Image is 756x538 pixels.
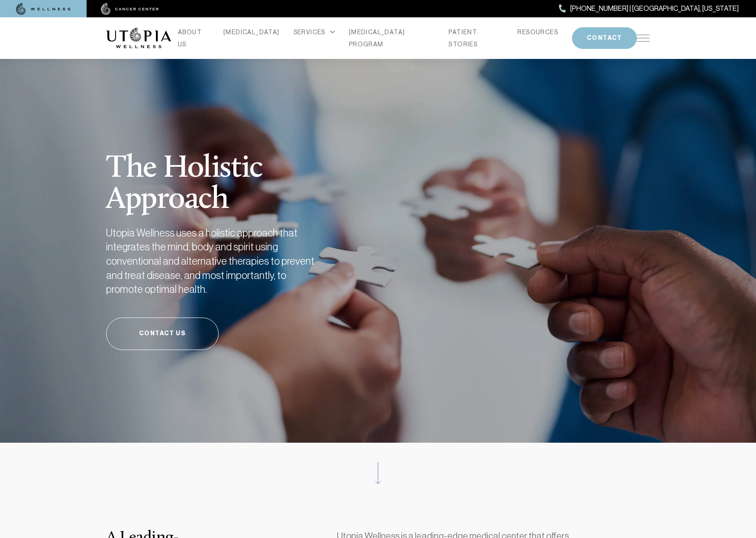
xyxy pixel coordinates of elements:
[106,318,219,350] a: Contact Us
[517,26,558,38] a: RESOURCES
[637,35,650,42] img: icon-hamburger
[16,3,71,15] img: wellness
[106,132,362,216] h1: The Holistic Approach
[559,3,739,14] a: [PHONE_NUMBER] | [GEOGRAPHIC_DATA], [US_STATE]
[106,226,323,297] h2: Utopia Wellness uses a holistic approach that integrates the mind, body and spirit using conventi...
[106,28,171,49] img: logo
[223,26,280,38] a: [MEDICAL_DATA]
[349,26,435,50] a: [MEDICAL_DATA] PROGRAM
[101,3,159,15] img: cancer center
[178,26,210,50] a: ABOUT US
[449,26,504,50] a: PATIENT STORIES
[294,26,335,38] div: SERVICES
[570,3,739,14] span: [PHONE_NUMBER] | [GEOGRAPHIC_DATA], [US_STATE]
[572,27,637,49] button: CONTACT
